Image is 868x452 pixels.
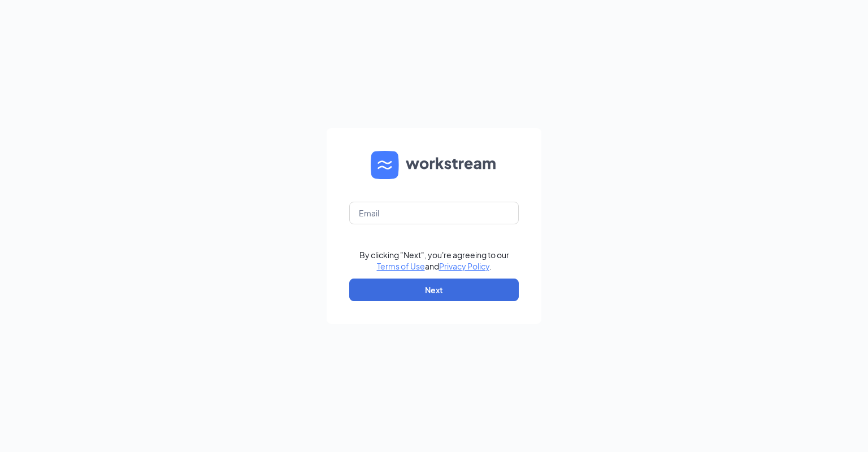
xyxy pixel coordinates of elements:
a: Terms of Use [377,261,425,271]
a: Privacy Policy [439,261,489,271]
img: WS logo and Workstream text [371,151,497,179]
button: Next [349,279,519,301]
input: Email [349,202,519,224]
div: By clicking "Next", you're agreeing to our and . [359,249,509,272]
